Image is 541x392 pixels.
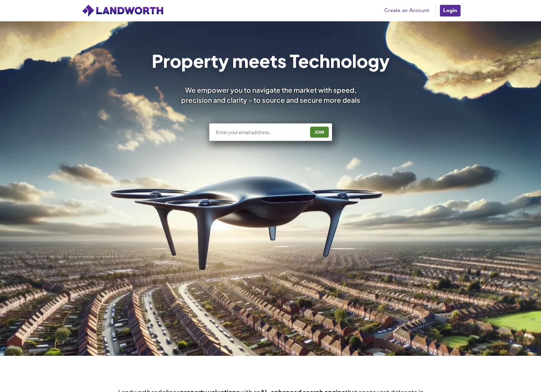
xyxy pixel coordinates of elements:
[310,127,329,138] button: JOIN
[151,52,390,69] h1: Property meets Technology
[381,6,432,16] a: Create an Account
[215,129,305,135] input: Enter your email address...
[172,85,369,105] div: We empower you to navigate the market with speed, precision and clarity - to source and secure mo...
[439,4,461,17] a: Login
[312,127,327,137] div: JOIN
